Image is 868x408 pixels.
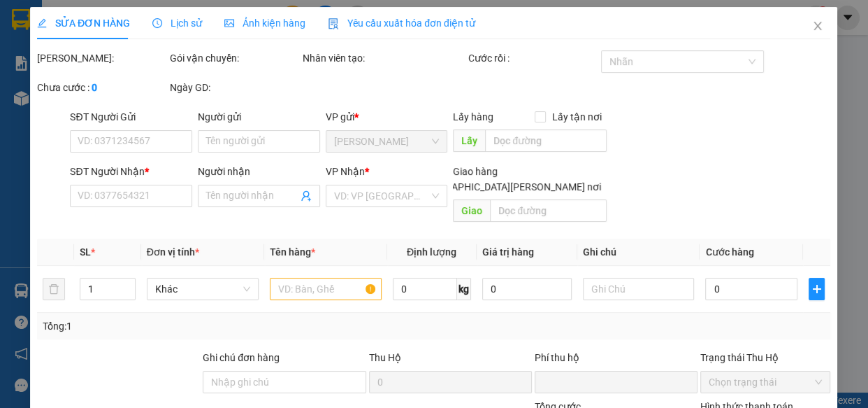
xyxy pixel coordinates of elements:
div: SĐT Người Gửi [71,109,193,125]
div: Gói vận chuyển: [170,50,300,66]
span: Lấy hàng [454,111,494,122]
div: [PERSON_NAME]: [37,50,167,66]
span: Định lượng [407,246,456,258]
input: VD: Bàn, Ghế [270,278,382,300]
div: Tổng: 1 [43,318,336,334]
input: Ghi Chú [583,278,695,300]
div: [PERSON_NAME] [12,12,124,43]
span: Tên hàng [270,246,315,258]
label: Ghi chú đơn hàng [203,352,280,363]
span: Lịch sử [153,17,203,29]
span: Hồ Chí Minh [334,131,440,152]
span: edit [37,18,47,28]
div: Cước rồi : [468,50,598,66]
div: Chưa cước : [37,80,167,95]
img: icon [328,18,340,29]
span: Khác [155,279,250,300]
button: Close [799,7,838,46]
span: SL [80,246,91,258]
span: Thu Hộ [369,352,401,363]
div: DIỄM [133,43,246,60]
span: Nhận: [133,12,167,27]
div: Người nhận [198,164,321,179]
span: CC [131,88,148,103]
div: [PERSON_NAME] [133,12,246,43]
span: Ảnh kiện hàng [225,17,306,29]
span: close [813,20,824,31]
div: Nhân viên tạo: [303,50,465,66]
button: delete [43,278,65,300]
div: Người gửi [198,109,321,125]
div: SĐT Người Nhận [71,164,193,179]
span: SỬA ĐƠN HÀNG [37,17,130,29]
span: Giao [454,199,491,222]
div: 0772557989 [12,60,124,80]
span: Đơn vị tính [147,246,199,258]
button: plus [809,278,825,300]
span: picture [225,18,235,28]
div: VP gửi [326,109,448,125]
span: Giao hàng [454,166,498,177]
input: Dọc đường [486,129,607,152]
span: Chọn trạng thái [709,372,823,393]
span: Lấy [454,129,486,152]
span: Gửi: [12,12,34,27]
span: Cước hàng [706,246,754,258]
span: user-add [301,190,312,202]
div: HAY [12,43,124,60]
div: 0366436149 [133,60,246,80]
div: Ngày GD: [170,80,300,95]
div: Trạng thái Thu Hộ [701,350,831,365]
input: Ghi chú đơn hàng [203,371,366,393]
span: Giá trị hàng [482,246,534,258]
b: 0 [92,82,97,93]
span: Yêu cầu xuất hóa đơn điện tử [328,17,476,29]
span: [GEOGRAPHIC_DATA][PERSON_NAME] nơi [411,179,607,195]
div: Phí thu hộ [535,350,697,371]
span: VP Nhận [326,166,365,177]
th: Ghi chú [577,239,700,266]
span: kg [457,278,471,300]
span: clock-circle [153,18,163,28]
span: plus [810,283,825,295]
span: Lấy tận nơi [547,109,607,125]
input: Dọc đường [491,199,607,222]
